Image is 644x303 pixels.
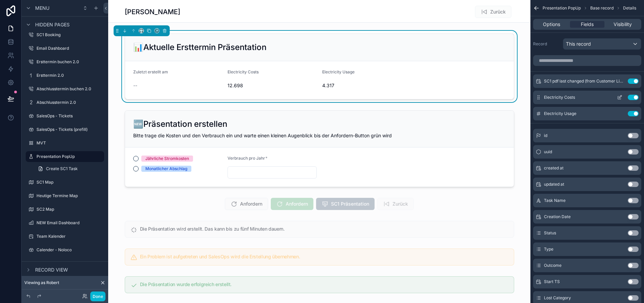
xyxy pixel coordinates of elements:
span: Presentation PopUp [543,5,581,11]
h1: [PERSON_NAME] [125,7,180,17]
span: Status [544,230,556,236]
span: Zuletzt erstellt am [133,69,168,74]
span: Start TS [544,279,560,284]
a: Email Dashboard [26,43,104,54]
label: Presentation PopUp [37,154,100,159]
span: SC1 pdf last changed (from Customer Link) [544,78,625,84]
label: Ersttermin 2.0 [37,73,103,78]
a: SalesOps - Tickets (prefill) [26,124,104,135]
label: Heutige Termine Map [37,193,103,199]
a: SC2 Map [26,204,104,215]
span: Options [543,21,560,28]
span: Electricity Usage [544,111,576,116]
span: uuid [544,149,552,155]
span: Type [544,247,553,252]
span: Create SC1 Task [46,166,78,171]
label: Email Dashboard [37,46,103,51]
span: Outcome [544,263,562,268]
span: Record view [35,266,68,273]
a: NEW Email Dashboard [26,217,104,228]
span: updated at [544,182,564,187]
label: MVT [37,140,103,146]
span: Creation Date [544,214,571,219]
a: SalesOps - Tickets [26,111,104,121]
label: Abschlusstermin buchen 2.0 [37,86,103,92]
a: SC1 Booking [26,29,104,40]
label: SC1 Map [37,180,103,185]
span: 4.317 [322,82,411,89]
a: Team Kalender [26,231,104,242]
a: SC1 Map [26,177,104,188]
label: SalesOps - Tickets [37,113,103,119]
span: Electricity Costs [544,95,575,100]
span: Base record [590,5,614,11]
span: Viewing as Robert [24,280,59,285]
span: Visibility [614,21,632,28]
label: Team Kalender [37,234,103,239]
label: NEW Email Dashboard [37,220,103,226]
span: -- [133,82,137,89]
label: Record [533,41,560,47]
label: SalesOps - Tickets (prefill) [37,127,103,132]
a: Ersttermin buchen 2.0 [26,56,104,67]
span: id [544,133,547,138]
button: This record [563,38,641,50]
label: Ersttermin buchen 2.0 [37,59,103,65]
span: Hidden pages [35,21,70,28]
label: Calender - Noloco [37,247,103,253]
label: Abschlusstermin 2.0 [37,100,103,105]
a: Abschlusstermin 2.0 [26,97,104,108]
label: SC2 Map [37,207,103,212]
a: Abschlusstermin buchen 2.0 [26,84,104,94]
a: Heutige Termine Map [26,190,104,201]
h2: 📊Aktuelle Ersttermin Präsentation [133,42,266,53]
span: Menu [35,5,49,11]
span: 12.698 [228,82,317,89]
span: Fields [581,21,594,28]
span: Electricity Usage [322,69,355,74]
span: Details [623,5,636,11]
a: Presentation PopUp [26,151,104,162]
span: created at [544,165,564,171]
label: SC1 Booking [37,32,103,38]
button: Done [90,292,105,301]
a: Create SC1 Task [34,163,104,174]
a: Ersttermin 2.0 [26,70,104,81]
a: Calender - Noloco [26,244,104,255]
a: MVT [26,138,104,148]
span: Electricity Costs [228,69,259,74]
span: Task Name [544,198,566,203]
span: This record [566,41,591,47]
